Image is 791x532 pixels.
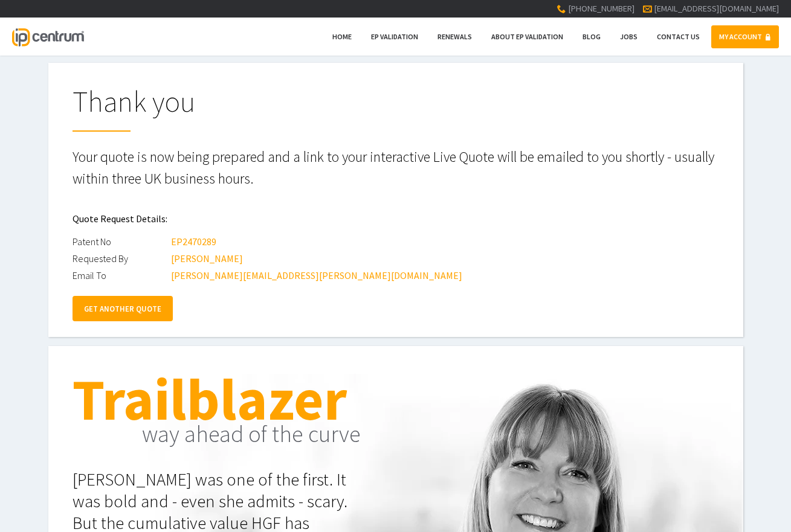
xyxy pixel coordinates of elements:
h1: Thank you [73,87,719,132]
span: About EP Validation [491,32,563,41]
p: Your quote is now being prepared and a link to your interactive Live Quote will be emailed to you... [73,146,719,190]
a: Contact Us [649,25,708,48]
a: EP Validation [363,25,426,48]
a: IP Centrum [12,18,83,56]
span: EP Validation [371,32,418,41]
a: GET ANOTHER QUOTE [73,296,173,321]
span: [PHONE_NUMBER] [568,3,634,14]
div: Patent No [73,233,169,250]
div: [PERSON_NAME] [171,250,243,267]
a: Renewals [430,25,480,48]
span: Contact Us [657,32,700,41]
span: Home [332,32,352,41]
div: [PERSON_NAME][EMAIL_ADDRESS][PERSON_NAME][DOMAIN_NAME] [171,267,462,284]
span: Renewals [437,32,472,41]
a: [EMAIL_ADDRESS][DOMAIN_NAME] [654,3,779,14]
span: Blog [583,32,601,41]
div: Requested By [73,250,169,267]
h2: Quote Request Details: [73,204,719,233]
div: Email To [73,267,169,284]
a: Jobs [612,25,645,48]
a: MY ACCOUNT [711,25,779,48]
div: EP2470289 [171,233,216,250]
span: Jobs [620,32,638,41]
a: Blog [575,25,609,48]
a: About EP Validation [483,25,571,48]
a: Home [324,25,360,48]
